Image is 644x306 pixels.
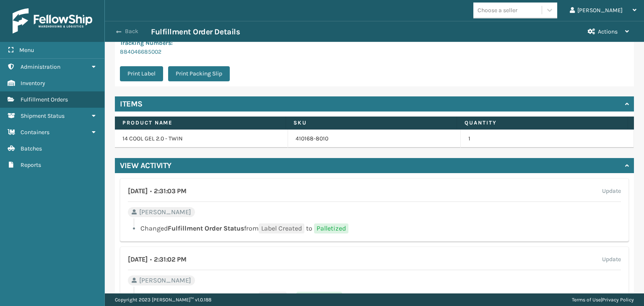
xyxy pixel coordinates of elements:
span: Fulfillment Orders [21,96,68,103]
span: Label Created [296,292,342,302]
h4: [DATE] 2:31:03 PM [128,186,186,196]
label: Update [602,254,621,265]
span: Actions [598,28,618,35]
span: Picking [259,292,287,302]
td: 14 COOL GEL 2.0 - TWIN [115,130,288,148]
span: Menu [19,47,34,54]
span: • [150,256,152,263]
h4: Items [120,99,143,109]
span: Label Created [259,223,304,233]
h4: View Activity [120,161,171,171]
span: Batches [21,145,42,152]
a: 884046685002 [120,48,161,55]
label: SKU [293,119,449,127]
li: Changed from to [128,223,621,233]
label: Update [602,186,621,196]
span: Inventory [21,80,45,87]
button: Print Label [120,66,163,81]
div: | [572,293,634,306]
span: Palletized [314,223,348,233]
label: Quantity [465,119,620,127]
p: Copyright 2023 [PERSON_NAME]™ v 1.0.188 [115,293,211,306]
label: Product Name [122,119,278,127]
a: Terms of Use [572,297,601,303]
td: 1 [461,130,634,148]
span: • [150,187,152,195]
img: logo [13,8,92,34]
span: Shipment Status [21,112,65,119]
span: Fulfillment Order Status [168,293,244,301]
span: Tracking Numbers : [120,39,173,47]
a: 410168-8010 [296,135,328,143]
span: Fulfillment Order Status [168,224,244,232]
span: [PERSON_NAME] [139,275,191,285]
button: Actions [580,21,636,42]
span: Containers [21,129,49,136]
li: Changed from to [128,292,621,302]
h3: Fulfillment Order Details [151,27,240,37]
button: Print Packing Slip [168,66,230,81]
span: Administration [21,63,60,70]
a: Privacy Policy [602,297,634,303]
div: Choose a seller [478,6,517,15]
button: Back [112,28,151,35]
span: Reports [21,161,41,169]
h4: [DATE] 2:31:02 PM [128,254,186,265]
span: [PERSON_NAME] [139,207,191,217]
